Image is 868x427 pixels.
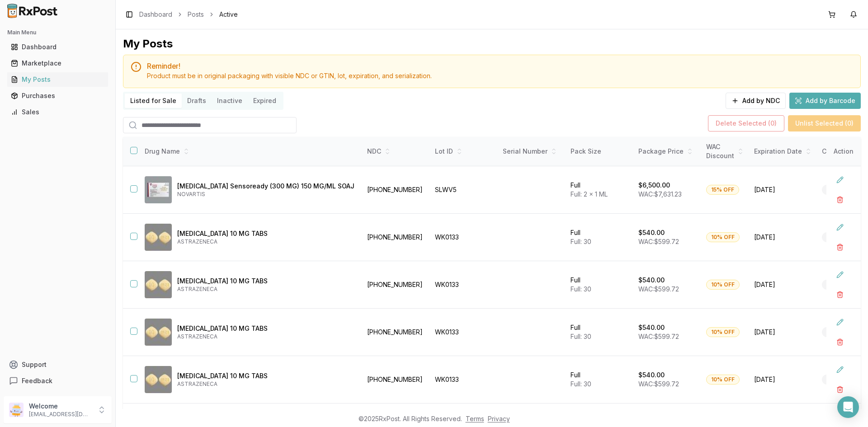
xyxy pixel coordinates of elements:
[248,94,282,108] button: Expired
[822,375,861,385] div: Brand New
[571,285,591,293] span: Full: 30
[177,277,354,286] p: [MEDICAL_DATA] 10 MG TABS
[638,181,670,190] p: $6,500.00
[145,319,172,346] img: Farxiga 10 MG TABS
[565,356,633,404] td: Full
[139,10,172,19] a: Dashboard
[832,314,848,330] button: Edit
[726,93,786,109] button: Add by NDC
[832,239,848,255] button: Delete
[638,380,679,388] span: WAC: $599.72
[125,94,182,108] button: Listed for Sale
[754,280,811,289] span: [DATE]
[754,375,811,384] span: [DATE]
[571,380,591,388] span: Full: 30
[362,166,429,214] td: [PHONE_NUMBER]
[7,29,108,36] h2: Main Menu
[177,286,354,293] p: ASTRAZENECA
[177,333,354,340] p: ASTRAZENECA
[429,166,497,214] td: SLWV5
[822,232,861,242] div: Brand New
[29,411,92,418] p: [EMAIL_ADDRESS][DOMAIN_NAME]
[565,214,633,261] td: Full
[177,182,354,191] p: [MEDICAL_DATA] Sensoready (300 MG) 150 MG/ML SOAJ
[565,309,633,356] td: Full
[832,286,848,303] button: Delete
[429,214,497,261] td: WK0133
[145,176,172,203] img: Cosentyx Sensoready (300 MG) 150 MG/ML SOAJ
[177,324,354,333] p: [MEDICAL_DATA] 10 MG TABS
[145,224,172,251] img: Farxiga 10 MG TABS
[11,42,104,52] div: Dashboard
[638,238,679,245] span: WAC: $599.72
[832,219,848,235] button: Edit
[754,233,811,242] span: [DATE]
[9,403,24,417] img: User avatar
[177,371,354,380] p: [MEDICAL_DATA] 10 MG TABS
[362,214,429,261] td: [PHONE_NUMBER]
[638,228,665,237] p: $540.00
[429,356,497,404] td: WK0133
[706,280,740,290] div: 10% OFF
[22,376,52,385] span: Feedback
[139,10,238,19] nav: breadcrumb
[7,55,108,71] a: Marketplace
[638,147,695,156] div: Package Price
[362,309,429,356] td: [PHONE_NUMBER]
[212,94,248,108] button: Inactive
[435,147,492,156] div: Lot ID
[706,232,740,242] div: 10% OFF
[7,88,108,104] a: Purchases
[832,361,848,378] button: Edit
[145,147,354,156] div: Drug Name
[188,10,204,19] a: Posts
[429,309,497,356] td: WK0133
[466,415,484,422] a: Terms
[147,62,853,70] h5: Reminder!
[832,192,848,208] button: Delete
[7,71,108,88] a: My Posts
[571,333,591,340] span: Full: 30
[822,327,861,337] div: Brand New
[182,94,212,108] button: Drafts
[4,105,112,119] button: Sales
[837,396,859,418] div: Open Intercom Messenger
[822,280,861,290] div: Brand New
[123,37,173,51] div: My Posts
[754,147,811,156] div: Expiration Date
[832,381,848,398] button: Delete
[832,334,848,350] button: Delete
[789,93,861,109] button: Add by Barcode
[638,276,665,285] p: $540.00
[4,373,112,389] button: Feedback
[4,56,112,70] button: Marketplace
[571,238,591,245] span: Full: 30
[565,166,633,214] td: Full
[177,191,354,198] p: NOVARTIS
[706,142,743,160] div: WAC Discount
[7,39,108,55] a: Dashboard
[11,108,104,117] div: Sales
[147,71,853,80] div: Product must be in original packaging with visible NDC or GTIN, lot, expiration, and serialization.
[11,75,104,84] div: My Posts
[488,415,510,422] a: Privacy
[638,190,682,198] span: WAC: $7,631.23
[638,371,665,380] p: $540.00
[503,147,560,156] div: Serial Number
[4,357,112,373] button: Support
[832,267,848,283] button: Edit
[4,40,112,54] button: Dashboard
[4,72,112,87] button: My Posts
[565,137,633,166] th: Pack Size
[177,238,354,245] p: ASTRAZENECA
[29,402,92,411] p: Welcome
[367,147,424,156] div: NDC
[826,137,861,166] th: Action
[638,333,679,340] span: WAC: $599.72
[177,380,354,388] p: ASTRAZENECA
[571,190,608,198] span: Full: 2 x 1 ML
[822,185,861,195] div: Brand New
[706,185,739,195] div: 15% OFF
[429,261,497,309] td: WK0133
[177,229,354,238] p: [MEDICAL_DATA] 10 MG TABS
